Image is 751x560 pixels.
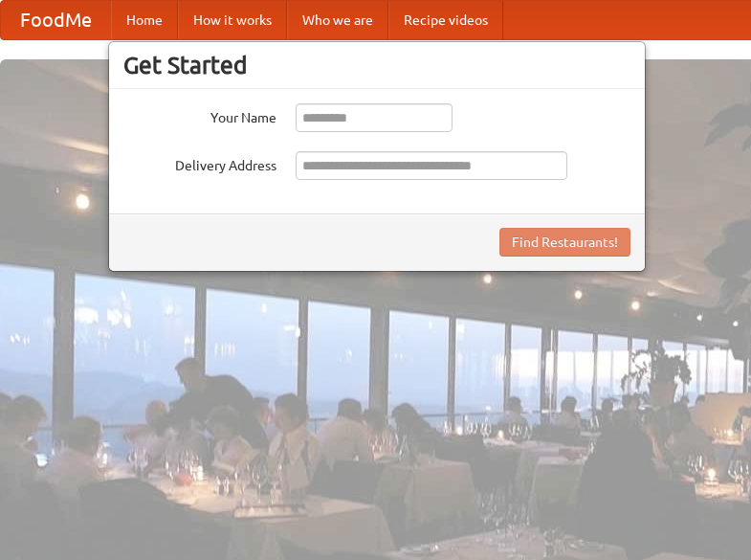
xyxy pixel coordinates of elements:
[1,1,111,39] a: FoodMe
[388,1,503,39] a: Recipe videos
[178,1,287,39] a: How it works
[123,51,630,79] h3: Get Started
[123,151,276,175] label: Delivery Address
[287,1,388,39] a: Who we are
[111,1,178,39] a: Home
[499,228,630,257] button: Find Restaurants!
[123,103,276,127] label: Your Name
